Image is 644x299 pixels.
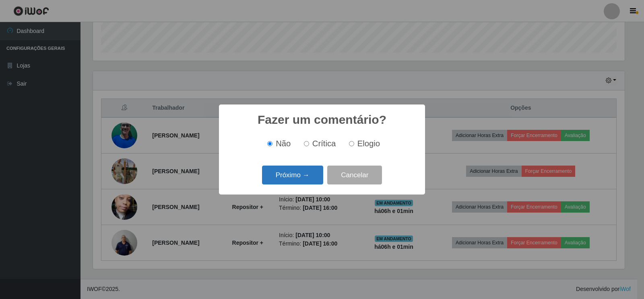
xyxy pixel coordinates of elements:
[327,166,382,184] button: Cancelar
[357,139,380,148] span: Elogio
[304,141,309,146] input: Crítica
[312,139,336,148] span: Crítica
[267,141,272,146] input: Não
[349,141,354,146] input: Elogio
[276,139,291,148] span: Não
[262,166,323,184] button: Próximo →
[258,113,386,127] h2: Fazer um comentário?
